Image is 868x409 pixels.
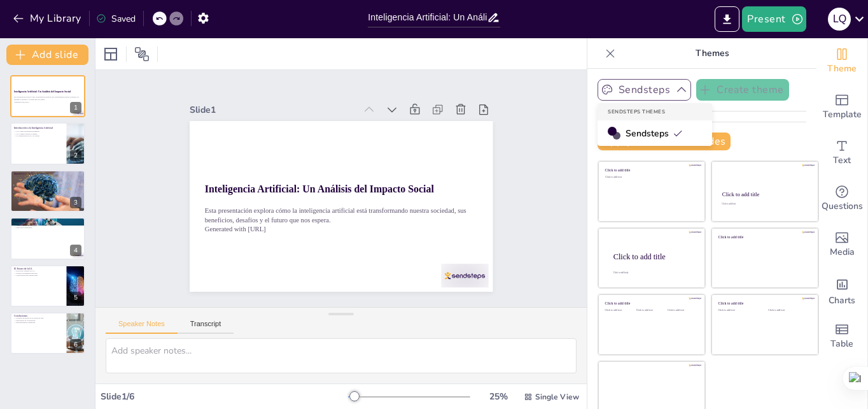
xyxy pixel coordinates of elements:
[14,224,81,227] p: Vulnerabilidades de seguridad.
[14,314,63,318] p: Conclusiones
[816,84,867,130] div: Add ready made slides
[816,176,867,222] div: Get real-time input from your audience
[830,245,855,259] span: Media
[101,44,121,64] div: Layout
[14,130,63,133] p: La IA imita la inteligencia humana.
[823,108,862,122] span: Template
[134,47,150,62] span: Position
[14,90,71,93] strong: Inteligencia Artificial: Un Análisis del Impacto Social
[14,126,63,129] p: Introducción a la Inteligencia Artificial
[722,203,806,206] div: Click to add text
[598,103,712,120] div: Sendsteps Themes
[828,6,851,32] button: L Q
[718,309,759,312] div: Click to add text
[178,320,234,334] button: Transcript
[14,227,81,229] p: Sesgo en los algoritmos.
[10,265,85,307] div: 5
[14,266,63,270] p: El Futuro de la IA
[816,130,867,176] div: Add text boxes
[14,101,81,103] p: Generated with [URL]
[722,191,807,197] div: Click to add title
[605,176,696,179] div: Click to add text
[816,38,867,84] div: Change the overall theme
[742,6,806,32] button: Present
[535,392,579,402] span: Single View
[70,150,81,161] div: 2
[598,79,691,101] button: Sendsteps
[10,75,85,117] div: 1
[816,313,867,359] div: Add a table
[14,134,63,137] p: La comprensión de la IA es crucial.
[718,234,809,239] div: Click to add title
[827,62,857,76] span: Theme
[626,127,683,140] span: Sendsteps
[613,252,695,261] div: Click to add title
[14,172,81,176] p: Beneficios de la IA en la Sociedad
[10,122,85,164] div: 2
[101,391,348,403] div: Slide 1 / 6
[205,183,434,194] strong: Inteligencia Artificial: Un Análisis del Impacto Social
[205,206,478,225] p: Esta presentación explora cómo la inteligencia artificial está transformando nuestra sociedad, su...
[205,224,478,234] p: Generated with [URL]
[96,13,136,25] div: Saved
[14,274,63,276] p: Colaboración entre instituciones.
[14,96,81,101] p: Esta presentación explora cómo la inteligencia artificial está transformando nuestra sociedad, su...
[830,337,853,351] span: Table
[483,391,514,403] div: 25 %
[605,309,634,312] div: Click to add text
[816,222,867,268] div: Add images, graphics, shapes or video
[613,271,694,274] div: Click to add body
[14,219,81,223] p: Desafíos Éticos de la IA
[828,8,851,31] div: L Q
[106,320,178,334] button: Speaker Notes
[10,170,85,212] div: 3
[368,8,486,27] input: Insert title
[605,301,696,306] div: Click to add title
[70,245,81,256] div: 4
[14,317,63,319] p: Potencial de mejora en la calidad de vida.
[816,268,867,313] div: Add charts and graphs
[605,168,696,173] div: Click to add title
[14,319,63,322] p: Importancia de la regulación.
[14,180,81,182] p: Personaliza experiencias.
[190,104,355,116] div: Slide 1
[70,102,81,113] div: 1
[10,312,85,354] div: 6
[14,175,81,177] p: Mejora la eficiencia en procesos.
[14,177,81,180] p: Facilita la toma de decisiones.
[10,8,87,29] button: My Library
[70,197,81,208] div: 3
[14,269,63,272] p: Evolución continua de la IA.
[70,292,81,303] div: 5
[70,339,81,350] div: 6
[829,294,855,308] span: Charts
[14,272,63,275] p: Nuevas oportunidades laborales.
[668,309,696,312] div: Click to add text
[14,132,63,134] p: La IA impacta diversos campos.
[636,309,665,312] div: Click to add text
[10,217,85,259] div: 4
[822,199,863,213] span: Questions
[14,222,81,225] p: Preocupaciones sobre la privacidad.
[620,38,804,69] p: Themes
[768,309,808,312] div: Click to add text
[6,45,88,65] button: Add slide
[833,154,851,168] span: Text
[718,301,809,306] div: Click to add title
[14,322,63,324] p: Responsabilidad compartida.
[696,79,789,101] button: Create theme
[715,6,739,32] button: Export to PowerPoint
